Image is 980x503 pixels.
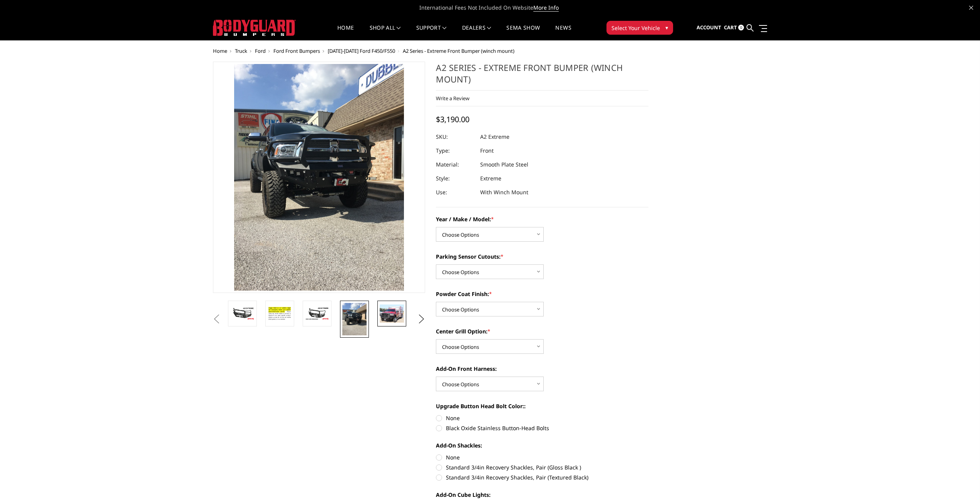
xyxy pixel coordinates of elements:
[480,144,494,158] dd: Front
[230,307,255,320] img: A2 Series - Extreme Front Bumper (winch mount)
[436,424,648,432] label: Black Oxide Stainless Button-Head Bolts
[436,185,474,199] dt: Use:
[436,215,648,223] label: Year / Make / Model:
[268,305,292,322] img: A2 Series - Extreme Front Bumper (winch mount)
[611,24,660,32] span: Select Your Vehicle
[436,252,648,261] label: Parking Sensor Cutouts:
[480,158,528,172] dd: Smooth Plate Steel
[724,17,744,38] a: Cart 0
[436,402,648,410] label: Upgrade Button Head Bolt Color::
[380,304,404,323] img: A2 Series - Extreme Front Bumper (winch mount)
[342,303,367,335] img: A2 Series - Extreme Front Bumper (winch mount)
[255,47,266,54] a: Ford
[436,158,474,172] dt: Material:
[328,47,395,54] a: [DATE]-[DATE] Ford F450/F550
[738,25,744,30] span: 0
[506,25,540,40] a: SEMA Show
[533,4,559,12] a: More Info
[273,47,320,54] a: Ford Front Bumpers
[337,25,354,40] a: Home
[697,17,721,38] a: Account
[436,290,648,298] label: Powder Coat Finish:
[416,25,447,40] a: Support
[555,25,571,40] a: News
[235,47,247,54] a: Truck
[436,441,648,449] label: Add-On Shackles:
[436,491,648,499] label: Add-On Cube Lights:
[697,24,721,31] span: Account
[436,144,474,158] dt: Type:
[213,20,296,36] img: BODYGUARD BUMPERS
[724,24,737,31] span: Cart
[480,185,528,199] dd: With Winch Mount
[606,21,673,35] button: Select Your Vehicle
[436,473,648,481] label: Standard 3/4in Recovery Shackles, Pair (Textured Black)
[480,130,509,144] dd: A2 Extreme
[436,327,648,335] label: Center Grill Option:
[462,25,491,40] a: Dealers
[415,313,427,325] button: Next
[480,172,501,185] dd: Extreme
[305,307,329,320] img: A2 Series - Extreme Front Bumper (winch mount)
[211,313,223,325] button: Previous
[436,172,474,185] dt: Style:
[436,414,648,422] label: None
[436,130,474,144] dt: SKU:
[436,114,469,124] span: $3,190.00
[213,62,426,293] a: A2 Series - Extreme Front Bumper (winch mount)
[370,25,401,40] a: shop all
[436,463,648,471] label: Standard 3/4in Recovery Shackles, Pair (Gloss Black )
[403,47,514,54] span: A2 Series - Extreme Front Bumper (winch mount)
[213,47,227,54] a: Home
[436,365,648,373] label: Add-On Front Harness:
[665,24,668,32] span: ▾
[436,453,648,461] label: None
[436,62,648,91] h1: A2 Series - Extreme Front Bumper (winch mount)
[436,95,469,102] a: Write a Review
